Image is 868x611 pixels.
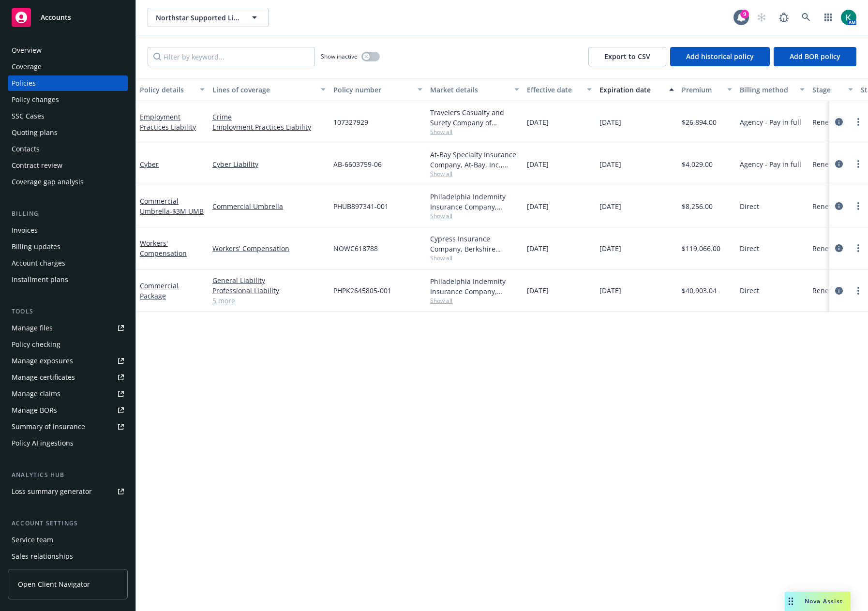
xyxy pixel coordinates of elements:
[12,337,60,352] div: Policy checking
[785,592,797,611] div: Drag to move
[8,4,128,31] a: Accounts
[212,243,326,253] a: Workers' Compensation
[430,254,519,262] span: Show all
[599,285,621,296] span: [DATE]
[333,159,382,169] span: AB-6603759-06
[853,285,864,297] a: more
[8,370,128,385] a: Manage certificates
[682,117,717,127] span: $26,894.00
[8,532,128,548] a: Service team
[8,125,128,140] a: Quoting plans
[140,160,159,169] a: Cyber
[212,122,326,132] a: Employment Practices Liability
[148,8,269,27] button: Northstar Supported Living Services
[8,272,128,287] a: Installment plans
[12,75,36,91] div: Policies
[12,223,38,238] div: Invoices
[736,78,808,101] button: Billing method
[12,353,73,369] div: Manage exposures
[8,386,128,402] a: Manage claims
[527,285,549,296] span: [DATE]
[833,285,845,297] a: circleInformation
[12,239,60,254] div: Billing updates
[8,402,128,418] a: Manage BORs
[599,85,663,95] div: Expiration date
[833,158,845,170] a: circleInformation
[527,117,549,127] span: [DATE]
[808,78,857,101] button: Stage
[8,320,128,336] a: Manage files
[136,78,209,101] button: Policy details
[819,8,838,27] a: Switch app
[599,243,621,253] span: [DATE]
[329,78,426,101] button: Policy number
[527,243,549,253] span: [DATE]
[604,52,650,61] span: Export to CSV
[8,307,128,316] div: Tools
[209,78,329,101] button: Lines of coverage
[333,85,412,95] div: Policy number
[8,223,128,238] a: Invoices
[686,52,754,61] span: Add historical policy
[140,112,196,132] a: Employment Practices Liability
[212,85,315,95] div: Lines of coverage
[12,484,92,499] div: Loss summary generator
[682,201,713,211] span: $8,256.00
[8,59,128,75] a: Coverage
[12,59,42,75] div: Coverage
[833,116,845,128] a: circleInformation
[599,159,621,169] span: [DATE]
[8,353,128,369] span: Manage exposures
[805,597,843,605] span: Nova Assist
[170,207,204,216] span: - $3M UMB
[12,370,75,385] div: Manage certificates
[833,242,845,254] a: circleInformation
[430,170,519,178] span: Show all
[812,201,840,211] span: Renewal
[430,297,519,305] span: Show all
[430,234,519,254] div: Cypress Insurance Company, Berkshire Hathaway Homestate Companies (BHHC)
[212,112,326,122] a: Crime
[12,92,59,107] div: Policy changes
[430,107,519,128] div: Travelers Casualty and Surety Company of America, Travelers Insurance, Socius Insurance Services,...
[212,159,326,169] a: Cyber Liability
[740,243,759,253] span: Direct
[333,117,368,127] span: 107327929
[430,85,509,95] div: Market details
[140,85,194,95] div: Policy details
[12,108,45,124] div: SSC Cases
[333,201,389,211] span: PHUB897341-001
[430,276,519,297] div: Philadelphia Indemnity Insurance Company, [GEOGRAPHIC_DATA] Insurance Companies
[12,435,74,451] div: Policy AI ingestions
[8,141,128,157] a: Contacts
[18,579,90,589] span: Open Client Navigator
[8,209,128,219] div: Billing
[12,402,57,418] div: Manage BORs
[740,10,749,18] div: 9
[740,159,801,169] span: Agency - Pay in full
[8,549,128,564] a: Sales relationships
[321,52,358,60] span: Show inactive
[148,47,315,66] input: Filter by keyword...
[156,13,239,23] span: Northstar Supported Living Services
[682,243,720,253] span: $119,066.00
[785,592,851,611] button: Nova Assist
[812,85,842,95] div: Stage
[8,75,128,91] a: Policies
[670,47,770,66] button: Add historical policy
[8,43,128,58] a: Overview
[596,78,678,101] button: Expiration date
[430,128,519,136] span: Show all
[8,239,128,254] a: Billing updates
[527,201,549,211] span: [DATE]
[12,158,62,173] div: Contract review
[333,285,391,296] span: PHPK2645805-001
[12,125,58,140] div: Quoting plans
[853,200,864,212] a: more
[8,108,128,124] a: SSC Cases
[812,117,840,127] span: Renewal
[588,47,666,66] button: Export to CSV
[599,117,621,127] span: [DATE]
[430,192,519,212] div: Philadelphia Indemnity Insurance Company, [GEOGRAPHIC_DATA] Insurance Companies
[682,159,713,169] span: $4,029.00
